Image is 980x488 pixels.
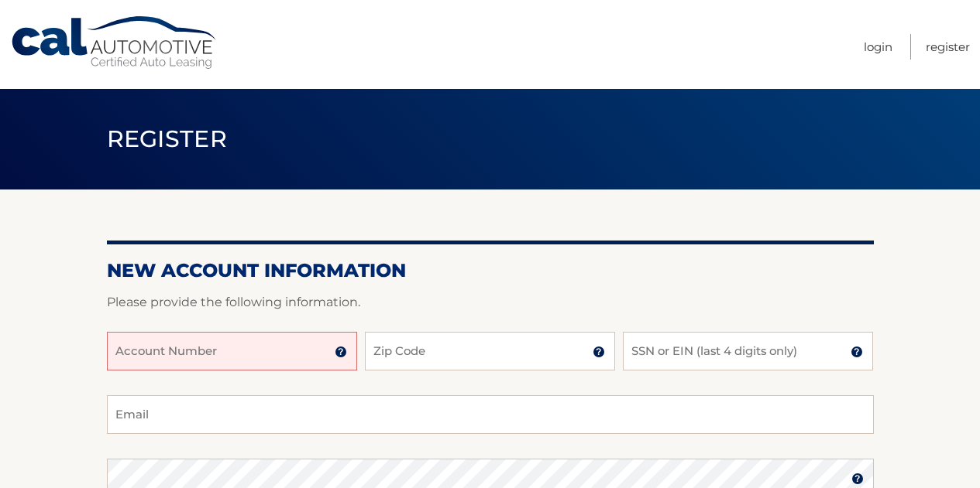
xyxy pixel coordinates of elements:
[107,395,874,434] input: Email
[107,125,228,153] span: Register
[593,346,605,358] img: tooltip.svg
[365,332,615,370] input: Zip Code
[864,34,892,60] a: Login
[107,292,874,313] p: Please provide the following information.
[10,15,219,70] a: Cal Automotive
[107,332,357,370] input: Account Number
[623,332,873,370] input: SSN or EIN (last 4 digits only)
[851,346,863,358] img: tooltip.svg
[107,259,874,282] h2: New Account Information
[335,346,347,358] img: tooltip.svg
[926,34,970,60] a: Register
[851,473,864,485] img: tooltip.svg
